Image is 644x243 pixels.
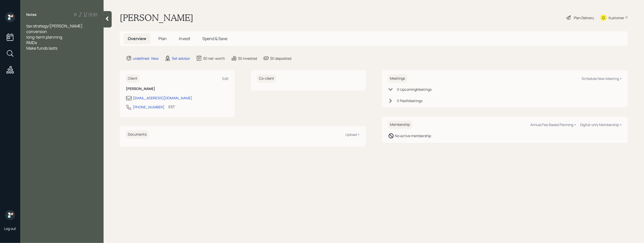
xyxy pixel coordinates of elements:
img: retirable_logo.png [5,210,15,220]
div: Schedule New Meeting + [582,76,622,81]
h6: Co-client [257,74,276,83]
div: Upload + [346,132,360,137]
div: 0 Upcoming Meeting s [397,87,432,92]
h1: [PERSON_NAME] [120,12,193,23]
span: long-term planning [26,34,62,40]
div: Plan Delivery [574,15,594,20]
h6: Meetings [388,74,407,83]
div: Annual Fee Based Planning + [530,122,576,127]
label: Notes [26,12,37,17]
div: Edit [222,76,229,81]
h6: Documents [126,130,149,139]
div: Log out [4,226,16,231]
div: No active membership [395,133,431,138]
div: $0 net-worth [203,56,225,61]
h6: Client [126,74,139,83]
span: tax strategy/[PERSON_NAME] conversion [26,23,83,34]
div: Digital-only Membership + [580,122,622,127]
span: Spend & Save [202,36,227,41]
span: Plan [158,36,167,41]
h6: Membership [388,120,412,129]
span: Overview [128,36,146,41]
div: Set advisor [172,56,190,61]
div: EST [169,104,175,109]
div: 0 Past Meeting s [397,98,423,103]
h6: [PERSON_NAME] [126,87,229,91]
span: Make funds lasts [26,45,57,51]
div: [PHONE_NUMBER] [133,104,164,110]
div: undefined · New [133,56,159,61]
div: Kustomer [609,15,624,20]
div: $0 deposited [270,56,291,61]
span: RMDs [26,40,37,45]
div: $0 invested [238,56,257,61]
span: Invest [179,36,190,41]
div: [EMAIL_ADDRESS][DOMAIN_NAME] [133,95,192,101]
